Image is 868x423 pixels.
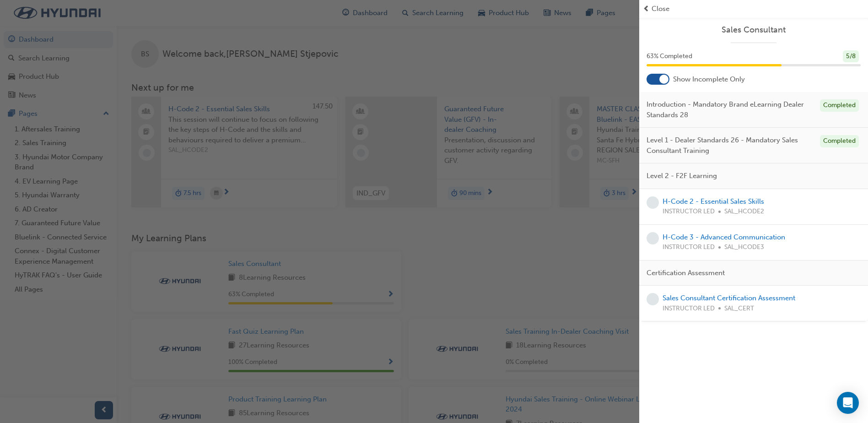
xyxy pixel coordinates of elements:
[647,268,725,278] span: Certification Assessment
[647,196,659,209] span: learningRecordVerb_NONE-icon
[663,197,764,206] a: H-Code 2 - Essential Sales Skills
[724,304,754,314] span: SAL_CERT
[663,294,795,302] a: Sales Consultant Certification Assessment
[724,242,764,253] span: SAL_HCODE3
[647,232,659,244] span: learningRecordVerb_NONE-icon
[647,51,692,62] span: 63 % Completed
[673,74,745,85] span: Show Incomplete Only
[663,242,715,253] span: INSTRUCTOR LED
[647,135,813,156] span: Level 1 - Dealer Standards 26 - Mandatory Sales Consultant Training
[647,171,717,181] span: Level 2 - F2F Learning
[663,233,785,241] a: H-Code 3 - Advanced Communication
[820,99,859,112] div: Completed
[663,304,715,314] span: INSTRUCTOR LED
[647,293,659,305] span: learningRecordVerb_NONE-icon
[663,206,715,217] span: INSTRUCTOR LED
[843,50,859,63] div: 5 / 8
[647,25,861,35] a: Sales Consultant
[837,392,859,414] div: Open Intercom Messenger
[820,135,859,147] div: Completed
[643,4,864,14] button: prev-iconClose
[652,4,669,14] span: Close
[724,206,764,217] span: SAL_HCODE2
[647,99,813,120] span: Introduction - Mandatory Brand eLearning Dealer Standards 28
[643,4,650,14] span: prev-icon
